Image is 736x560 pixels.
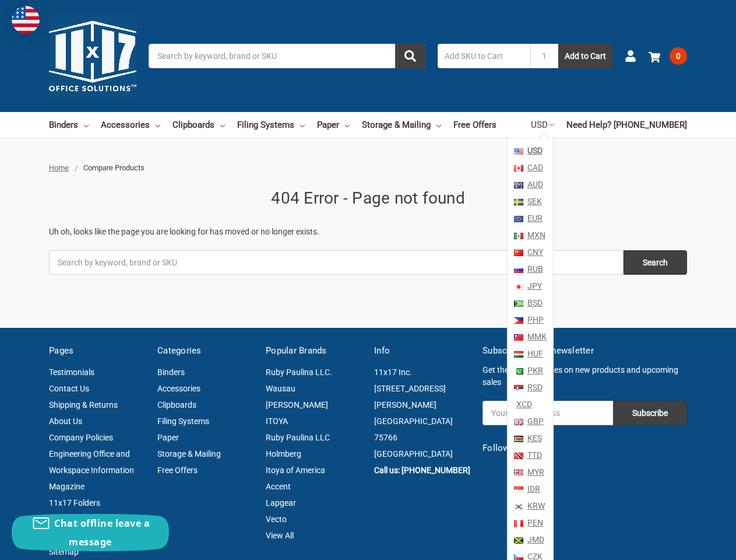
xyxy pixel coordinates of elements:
[49,547,79,556] a: Sitemap
[266,433,330,442] a: Ruby Paulina LLC
[525,413,544,430] a: GBP
[49,344,145,358] h5: Pages
[49,498,100,508] a: 11x17 Folders
[49,367,94,377] a: Testimonials
[266,514,287,524] a: Vecto
[49,112,89,138] a: Binders
[483,364,687,388] p: Get the latest updates on new products and upcoming sales
[527,146,543,155] strong: USD
[525,379,543,396] a: RSD
[266,531,294,540] a: View All
[613,401,687,425] input: Subscribe
[266,400,328,409] a: [PERSON_NAME]
[374,364,470,462] address: 11x17 Inc. [STREET_ADDRESS][PERSON_NAME] [GEOGRAPHIC_DATA] 75766 [GEOGRAPHIC_DATA]
[149,44,425,68] input: Search by keyword, brand or SKU
[157,400,196,409] a: Clipboards
[266,367,332,377] a: Ruby Paulina LLC.
[525,311,544,328] a: PHP
[266,498,296,508] a: Lapgear
[157,367,185,377] a: Binders
[514,396,532,413] a: XCD
[266,482,291,491] a: Accent
[438,44,530,68] input: Add SKU to Cart
[317,112,350,138] a: Paper
[266,344,362,358] h5: Popular Brands
[558,44,612,68] button: Add to Cart
[525,447,542,464] a: TTD
[266,449,301,459] a: Holmberg
[525,328,547,345] a: MMK
[525,159,543,176] a: CAD
[453,112,496,138] a: Free Offers
[525,138,543,159] a: USD
[374,344,470,358] h5: Info
[374,466,470,475] a: Call us: [PHONE_NUMBER]
[49,250,624,275] input: Search by keyword, brand or SKU
[566,112,687,138] a: Need Help? [PHONE_NUMBER]
[531,112,554,138] a: USD
[525,464,544,481] a: MYR
[12,514,169,551] button: Chat offline leave a message
[525,295,543,311] a: BSD
[525,430,542,447] a: KES
[12,6,40,34] img: duty and tax information for United States
[157,433,179,442] a: Paper
[49,449,134,491] a: Engineering Office and Workspace Information Magazine
[525,176,543,193] a: AUD
[157,466,198,475] a: Free Offers
[362,112,441,138] a: Storage & Mailing
[83,163,145,172] span: Compare Products
[525,278,542,295] a: JPY
[266,466,325,475] a: Itoya of America
[483,442,687,455] h5: Follow Us
[49,416,82,426] a: About Us
[237,112,305,138] a: Filing Systems
[172,112,225,138] a: Clipboards
[670,47,687,65] span: 0
[525,210,543,227] a: EUR
[266,416,288,426] a: ITOYA
[483,401,613,425] input: Your email address
[49,186,687,211] h1: 404 Error - Page not found
[483,344,687,358] h5: Subscribe to our newsletter
[525,193,542,210] a: SEK
[525,227,545,244] a: MXN
[49,226,687,238] p: Uh oh, looks like the page you are looking for has moved or no longer exists.
[525,261,543,278] a: RUB
[157,344,253,358] h5: Categories
[49,163,69,172] a: Home
[649,41,687,71] a: 0
[49,384,89,393] a: Contact Us
[49,400,118,409] a: Shipping & Returns
[49,12,136,100] img: 11x17.com
[157,416,209,426] a: Filing Systems
[157,449,221,459] a: Storage & Mailing
[525,362,543,379] a: PKR
[525,244,543,261] a: CNY
[54,517,150,548] span: Chat offline leave a message
[49,433,113,442] a: Company Policies
[624,250,687,275] input: Search
[266,384,295,393] a: Wausau
[157,384,200,393] a: Accessories
[101,112,160,138] a: Accessories
[525,345,543,362] a: HUF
